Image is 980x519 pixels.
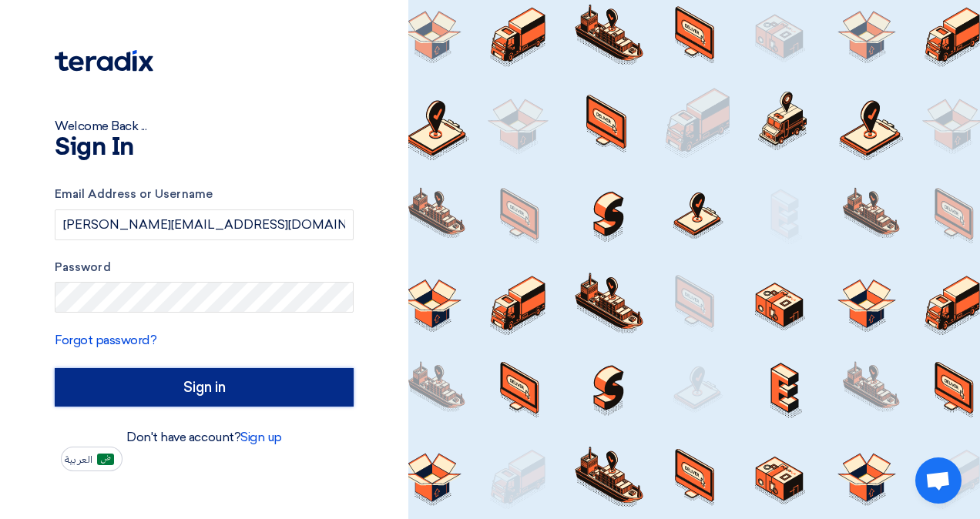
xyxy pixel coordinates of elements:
[240,430,282,444] a: Sign up
[55,259,354,276] label: Password
[915,457,962,504] a: Open chat
[55,117,354,136] div: Welcome Back ...
[61,447,123,471] button: العربية
[55,428,354,447] div: Don't have account?
[55,186,354,203] label: Email Address or Username
[55,368,354,407] input: Sign in
[55,136,354,160] h1: Sign In
[55,333,156,347] a: Forgot password?
[55,50,153,72] img: Teradix logo
[97,454,114,465] img: ar-AR.png
[65,454,92,465] span: العربية
[55,209,354,240] input: Enter your business email or username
